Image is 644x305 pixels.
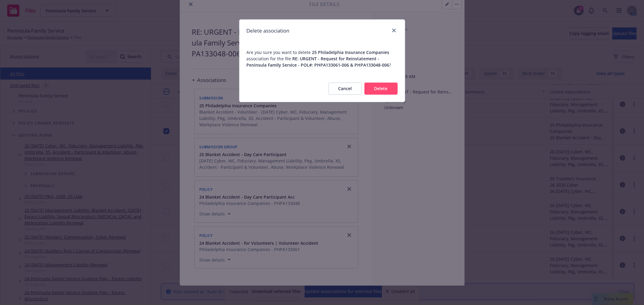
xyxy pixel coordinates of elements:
span: 25 Philadelphia Insurance Companies [312,49,389,55]
span: Are you sure you want to delete association for the file ? [247,49,398,68]
span: RE: URGENT - Request for Reinstatement - Peninsula Family Service - POL#: PHPA133061-006 & PHPA13... [247,56,389,68]
button: Cancel [328,83,362,95]
button: Delete [364,83,398,95]
h1: Delete association [247,27,290,35]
